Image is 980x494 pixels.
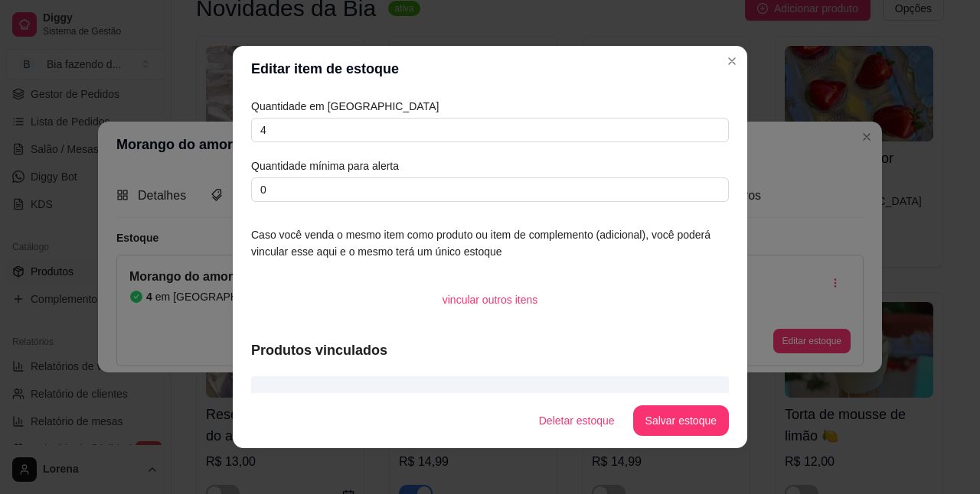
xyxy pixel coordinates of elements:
button: vincular outros itens [430,284,550,315]
header: Editar item de estoque [233,46,747,92]
button: Salvar estoque [633,405,729,436]
article: Produtos vinculados [251,340,729,361]
article: Morango do amor [266,392,351,408]
article: Quantidade mínima para alerta [251,158,729,174]
button: Close [720,49,744,73]
button: Deletar estoque [527,405,627,436]
article: Caso você venda o mesmo item como produto ou item de complemento (adicional), você poderá vincula... [251,226,729,260]
article: Quantidade em [GEOGRAPHIC_DATA] [251,98,729,115]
